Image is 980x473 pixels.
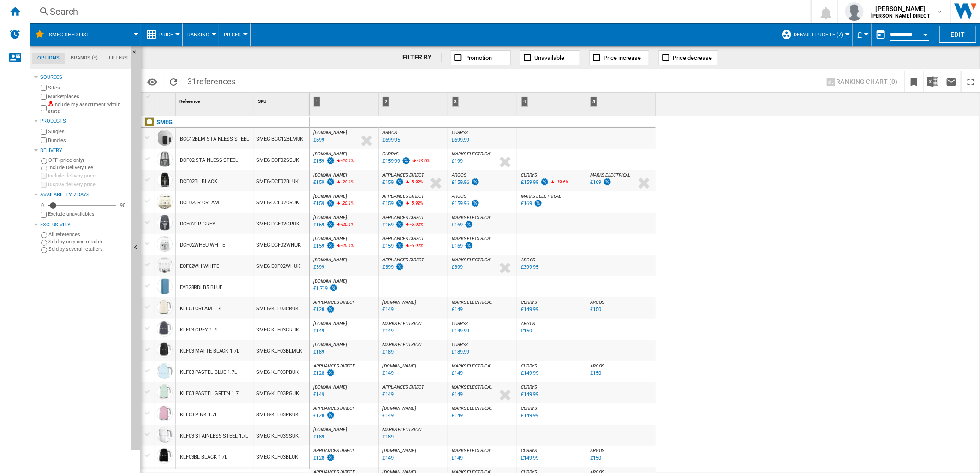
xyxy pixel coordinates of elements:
div: £159.96 [452,201,469,207]
input: Singles [41,129,47,135]
div: £399 [313,264,324,270]
i: % [341,178,346,189]
div: Sort None [157,93,175,107]
i: % [555,178,560,189]
div: Last updated : Wednesday, 20 August 2025 12:34 [312,326,324,336]
button: Default profile (7) [794,23,848,46]
div: Last updated : Wednesday, 20 August 2025 12:37 [450,305,463,314]
div: £149 [382,328,394,334]
img: alerts-logo.svg [9,29,20,40]
button: md-calendar [872,25,890,44]
div: £149.99 [521,307,538,313]
i: % [410,199,415,210]
i: % [341,242,346,253]
span: [DOMAIN_NAME] [313,257,347,262]
div: ARGOS £159.96 [450,172,515,194]
div: CURRYS £189.99 [450,342,515,363]
div: MARKS ELECTRICAL £399 [450,257,515,278]
div: £189.99 [452,349,469,355]
button: Bookmark this report [905,71,923,92]
span: [DOMAIN_NAME] [313,151,347,156]
div: Last updated : Wednesday, 20 August 2025 12:30 [381,326,394,336]
div: £399.95 [521,264,538,270]
img: promotionV3.png [395,242,404,249]
div: £149.99 [521,370,538,376]
button: Hide [131,46,143,63]
div: [DOMAIN_NAME] £1,719 [311,278,376,300]
div: £399 [452,264,463,270]
span: [DOMAIN_NAME] [313,278,347,284]
span: CURRYS [382,151,399,156]
div: £150 [521,328,532,334]
input: Sold by several retailers [41,247,47,253]
div: 5 [588,93,656,116]
span: Default profile (7) [794,32,843,38]
span: -19.6 [417,158,427,163]
img: promotionV3.png [603,178,612,186]
input: Marketplaces [41,94,47,100]
div: SKU Sort None [256,93,309,107]
div: £169 [452,222,463,228]
input: Include Delivery Fee [41,166,47,171]
div: Last updated : Wednesday, 20 August 2025 12:16 [381,305,394,314]
div: Last updated : Wednesday, 20 August 2025 12:33 [312,136,324,145]
span: APPLIANCES DIRECT [313,363,355,368]
button: Promotion [451,50,511,65]
div: Last updated : Wednesday, 20 August 2025 10:07 [312,284,338,293]
div: APPLIANCES DIRECT £159 -5.92% [381,236,446,257]
div: Last updated : Wednesday, 20 August 2025 13:11 [381,220,404,230]
label: Sold by several retailers [48,246,128,253]
div: MARKS ELECTRICAL £189 [381,342,446,363]
span: -20.1 [341,243,351,248]
span: -5.92 [411,222,420,227]
div: MARKS ELECTRICAL £149 [450,363,515,384]
span: -5.92 [411,243,420,248]
div: MARKS ELECTRICAL £169 [450,236,515,257]
span: [DOMAIN_NAME] [313,194,347,199]
span: MARKS ELECTRICAL [452,151,492,156]
button: Prices [224,23,245,46]
button: Send this report by email [942,71,961,92]
span: Prices [224,32,241,38]
div: £189 [313,349,324,355]
span: -20.1 [341,158,351,163]
span: -5.92 [411,179,420,184]
span: Ranking [187,32,209,38]
span: MARKS ELECTRICAL [452,300,492,305]
md-tab-item: Filters [103,53,133,64]
div: [DOMAIN_NAME] £149 [311,384,376,406]
div: £128 [313,307,324,313]
div: Last updated : Wednesday, 20 August 2025 14:41 [450,178,480,187]
div: [DOMAIN_NAME] £189 [311,342,376,363]
span: [DOMAIN_NAME] [313,215,347,220]
div: [DOMAIN_NAME] £159 -20.1% [311,172,376,194]
img: promotionV3.png [326,242,335,249]
span: -5.92 [411,201,420,206]
div: Last updated : Wednesday, 20 August 2025 12:36 [312,242,335,251]
div: ARGOS £699.95 [381,130,446,151]
div: £169 [452,243,463,249]
div: Last updated : Wednesday, 20 August 2025 12:36 [312,178,335,187]
i: % [341,199,346,210]
button: Price [159,23,178,46]
div: MARKS ELECTRICAL £149 [381,321,446,342]
div: [DOMAIN_NAME] £159 -20.1% [311,151,376,172]
div: MARKS ELECTRICAL £149 [450,300,515,321]
span: CURRYS [452,321,468,326]
span: ARGOS [590,363,605,368]
div: APPLIANCES DIRECT £399 [381,257,446,278]
div: CURRYS £149.99 [519,300,584,321]
img: profile.jpg [845,2,864,21]
div: £149 [313,328,324,334]
span: APPLIANCES DIRECT [382,236,424,241]
div: £149.99 [452,328,469,334]
input: Sites [41,85,47,91]
label: OFF (price only) [48,157,128,164]
div: Smeg Shed List [34,23,136,46]
span: Price increase [604,54,641,61]
div: £159 [313,201,324,207]
div: ARGOS £150 [519,321,584,342]
div: [DOMAIN_NAME] £149 [311,321,376,342]
div: Last updated : Wednesday, 20 August 2025 12:36 [312,157,335,166]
